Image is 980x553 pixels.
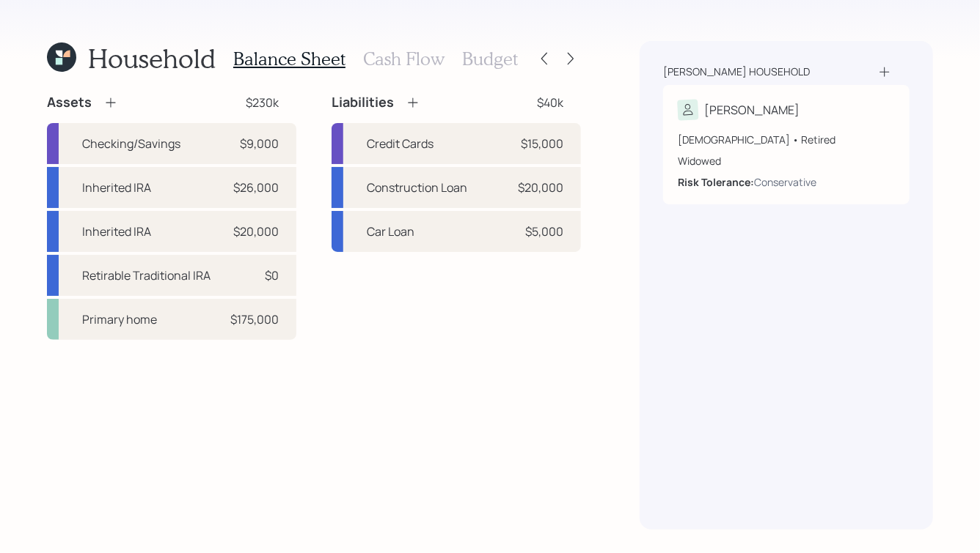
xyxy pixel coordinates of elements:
h3: Budget [462,48,518,70]
h1: Household [88,42,216,74]
div: Conservative [754,174,816,190]
div: $0 [265,267,279,284]
div: Construction Loan [367,179,467,196]
div: $230k [246,94,279,111]
div: Retirable Traditional IRA [82,267,211,284]
div: $175,000 [230,311,279,328]
div: [PERSON_NAME] household [663,64,810,79]
div: Credit Cards [367,135,434,152]
h4: Assets [47,94,92,111]
h4: Liabilities [332,94,394,111]
div: Primary home [82,311,157,328]
div: $20,000 [233,223,279,240]
div: Inherited IRA [82,179,151,196]
div: [PERSON_NAME] [704,101,800,119]
div: Car Loan [367,223,414,240]
div: Widowed [678,153,895,168]
div: [DEMOGRAPHIC_DATA] • Retired [678,132,895,147]
div: $26,000 [233,179,279,196]
div: $40k [537,94,563,111]
div: Checking/Savings [82,135,180,152]
b: Risk Tolerance: [678,175,754,189]
div: $5,000 [525,223,563,240]
div: $15,000 [521,135,563,152]
div: Inherited IRA [82,223,151,240]
h3: Balance Sheet [233,48,345,70]
div: $20,000 [518,179,563,196]
h3: Cash Flow [363,48,445,70]
div: $9,000 [240,135,279,152]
